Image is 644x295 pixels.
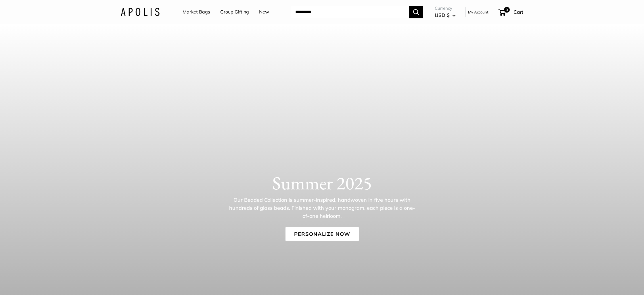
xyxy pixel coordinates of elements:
a: Group Gifting [220,8,249,16]
span: Currency [435,4,456,12]
a: Personalize Now [285,227,359,241]
a: 0 Cart [499,7,523,17]
span: Cart [513,9,523,15]
h1: Summer 2025 [121,172,523,194]
span: USD $ [435,12,450,18]
a: New [259,8,269,16]
p: Our Beaded Collection is summer-inspired, handwoven in five hours with hundreds of glass beads. F... [229,196,415,220]
button: Search [409,6,423,18]
a: Market Bags [183,8,210,16]
a: My Account [468,9,488,15]
img: Apolis [121,8,160,16]
input: Search... [291,6,409,18]
button: USD $ [435,11,456,20]
span: 0 [504,7,510,13]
